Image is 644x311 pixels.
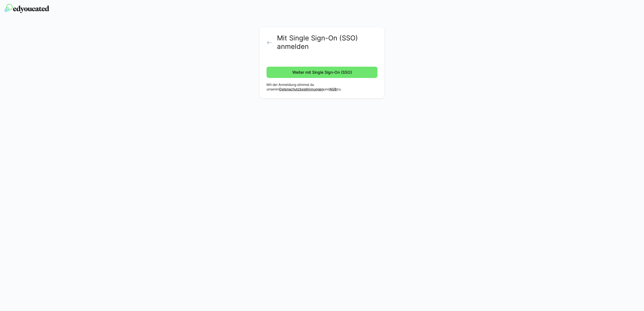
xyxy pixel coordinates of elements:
img: edyoucated [5,4,49,13]
h2: Mit Single Sign-On (SSO) anmelden [277,34,377,51]
p: Mit der Anmeldung stimmst du unseren und zu. [267,82,377,92]
span: Weiter mit Single Sign-On (SSO) [291,69,353,75]
a: Datenschutzbestimmungen [279,87,324,91]
button: Weiter mit Single Sign-On (SSO) [267,67,377,78]
a: AGB [330,87,337,91]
